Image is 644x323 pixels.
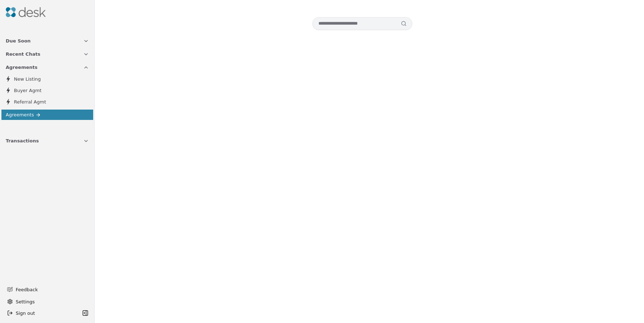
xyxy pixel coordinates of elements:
[16,286,85,293] span: Feedback
[4,307,80,319] button: Sign out
[14,75,41,83] span: New Listing
[1,61,93,74] button: Agreements
[14,98,46,106] span: Referral Agmt
[1,110,93,120] a: Agreements
[1,34,93,47] button: Due Soon
[16,298,35,306] span: Settings
[6,64,37,71] span: Agreements
[4,296,90,307] button: Settings
[6,111,34,118] span: Agreements
[1,47,93,61] button: Recent Chats
[6,37,31,45] span: Due Soon
[6,50,40,58] span: Recent Chats
[16,309,35,317] span: Sign out
[6,137,39,145] span: Transactions
[3,283,89,296] button: Feedback
[14,87,41,94] span: Buyer Agmt
[6,7,46,17] img: Desk
[1,134,93,147] button: Transactions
